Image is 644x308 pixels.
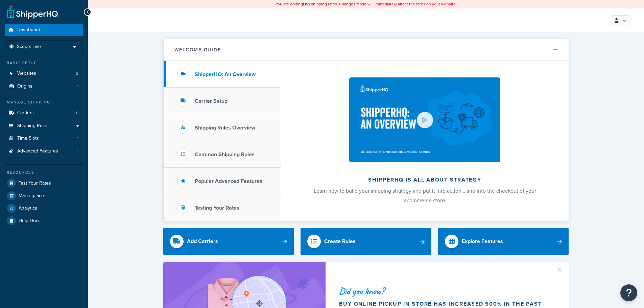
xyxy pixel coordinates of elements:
span: Analytics [19,206,37,211]
span: Learn how to build your shipping strategy and put it into action… and into the checkout of your e... [314,187,536,204]
h3: Popular Advanced Features [195,178,262,184]
div: Add Carriers [187,237,218,246]
b: LIVE [303,1,311,7]
span: Websites [17,71,36,76]
div: Basic Setup [5,60,83,66]
a: Shipping Rules [5,120,83,132]
a: Explore Features [438,228,569,255]
span: Origins [17,84,32,89]
a: Dashboard [5,24,83,36]
div: Create Rules [324,237,356,246]
h2: Welcome Guide [174,47,221,52]
button: Open Resource Center [620,284,637,301]
span: Help Docs [19,218,41,224]
span: Marketplace [19,193,44,199]
span: Test Your Rates [19,181,51,186]
a: Create Rules [301,228,431,255]
a: Carriers8 [5,107,83,119]
span: 8 [76,110,78,116]
span: 1 [77,136,78,141]
span: 2 [76,71,78,76]
a: Time Slots1 [5,132,83,145]
span: Time Slots [17,136,39,141]
h3: Common Shipping Rules [195,151,255,158]
a: Marketplace [5,190,83,202]
h3: Carrier Setup [195,98,228,104]
button: Welcome Guide [164,39,569,61]
h2: ShipperHQ is all about strategy [299,177,551,183]
li: Origins [5,80,83,93]
a: Help Docs [5,215,83,227]
h3: ShipperHQ: An Overview [195,71,256,77]
li: Carriers [5,107,83,119]
span: 1 [77,84,78,89]
div: Did you know? [339,286,553,296]
img: ShipperHQ is all about strategy [349,77,500,162]
span: Advanced Features [17,148,58,154]
span: Dashboard [17,27,40,33]
a: Websites2 [5,67,83,80]
span: 1 [77,148,78,154]
li: Advanced Features [5,145,83,158]
h3: Testing Your Rates [195,205,239,211]
span: Scope: Live [17,44,41,50]
a: Test Your Rates [5,177,83,189]
span: Shipping Rules [17,123,49,129]
a: Advanced Features1 [5,145,83,158]
a: Analytics [5,202,83,214]
li: Websites [5,67,83,80]
span: Carriers [17,110,34,116]
li: Time Slots [5,132,83,145]
div: Resources [5,170,83,175]
h3: Shipping Rules Overview [195,125,255,131]
div: Manage Shipping [5,99,83,105]
a: Add Carriers [163,228,294,255]
div: Explore Features [462,237,503,246]
a: Origins1 [5,80,83,93]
